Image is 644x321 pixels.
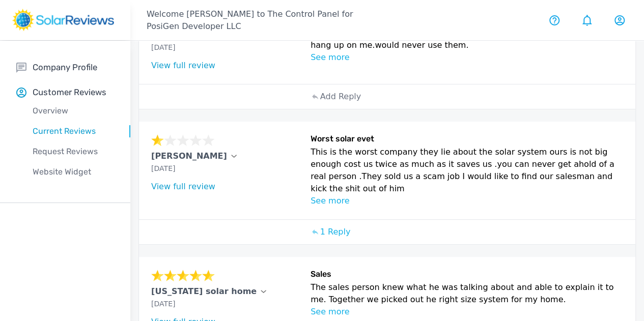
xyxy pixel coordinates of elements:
a: Website Widget [16,162,130,182]
p: Request Reviews [16,145,130,158]
h6: Sales [311,269,623,281]
h6: Worst solar evet [311,134,623,146]
p: Welcome [PERSON_NAME] to The Control Panel for PosiGen Developer LLC [147,8,387,33]
span: [DATE] [151,300,175,308]
a: Request Reviews [16,141,130,162]
p: Overview [16,105,130,117]
p: Add Reply [320,91,361,103]
p: Customer Reviews [33,86,106,99]
a: Current Reviews [16,121,130,141]
p: Company Profile [33,61,97,74]
span: [DATE] [151,43,175,51]
p: Website Widget [16,166,130,178]
a: View full review [151,61,215,70]
p: This is the worst company they lie about the solar system ours is not big enough cost us twice as... [311,146,623,195]
p: 1 Reply [320,226,351,238]
p: The sales person knew what he was talking about and able to explain it to me. Together we picked ... [311,281,623,306]
p: See more [311,51,623,64]
p: See more [311,195,623,207]
p: [PERSON_NAME] [151,150,227,162]
a: View full review [151,182,215,191]
p: Current Reviews [16,125,130,137]
p: [US_STATE] solar home [151,285,257,298]
span: [DATE] [151,164,175,172]
p: See more [311,306,623,318]
a: Overview [16,101,130,121]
